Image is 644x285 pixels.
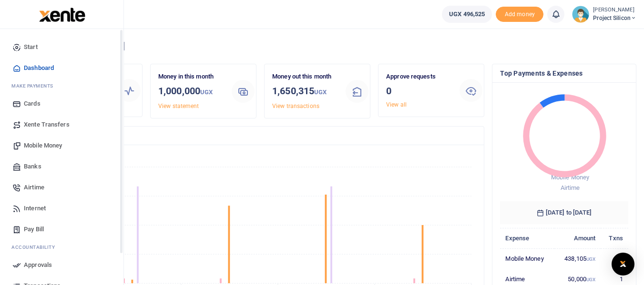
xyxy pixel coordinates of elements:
[38,10,85,18] a: logo-small logo-large logo-large
[158,84,224,99] h3: 1,000,000
[551,174,589,181] span: Mobile Money
[272,103,319,109] a: View transactions
[24,63,54,73] span: Dashboard
[8,198,116,219] a: Internet
[158,103,199,109] a: View statement
[314,88,327,96] small: UGX
[601,228,628,248] th: Txns
[158,72,224,82] p: Money in this month
[24,120,70,129] span: Xente Transfers
[438,6,496,23] li: Wallet ballance
[8,58,116,79] a: Dashboard
[44,130,476,141] h4: Transactions Overview
[16,82,53,89] span: ake Payments
[24,183,44,192] span: Airtime
[593,6,636,14] small: [PERSON_NAME]
[36,41,636,51] h4: Hello [PERSON_NAME]
[24,141,62,150] span: Mobile Money
[554,248,601,269] td: 438,105
[496,7,543,22] li: Toup your wallet
[8,79,116,93] li: M
[24,260,52,270] span: Approvals
[601,248,628,269] td: 2
[586,256,595,262] small: UGX
[500,248,554,269] td: Mobile Money
[24,204,46,213] span: Internet
[39,8,85,22] img: logo-large
[386,72,452,82] p: Approve requests
[612,253,634,275] div: Open Intercom Messenger
[500,68,628,79] h4: Top Payments & Expenses
[8,177,116,198] a: Airtime
[572,6,636,23] a: profile-user [PERSON_NAME] Project Silicon
[496,10,543,17] a: Add money
[586,277,595,282] small: UGX
[200,88,213,96] small: UGX
[272,72,338,82] p: Money out this month
[8,219,116,240] a: Pay Bill
[572,6,589,23] img: profile-user
[386,101,407,108] a: View all
[593,14,636,22] span: Project Silicon
[272,84,338,99] h3: 1,650,315
[24,162,41,171] span: Banks
[386,84,452,98] h3: 0
[8,93,116,114] a: Cards
[8,255,116,275] a: Approvals
[500,201,628,224] h6: [DATE] to [DATE]
[561,184,580,191] span: Airtime
[8,156,116,177] a: Banks
[442,6,492,23] a: UGX 496,525
[8,240,116,255] li: Ac
[8,37,116,58] a: Start
[500,228,554,248] th: Expense
[8,114,116,135] a: Xente Transfers
[24,225,44,234] span: Pay Bill
[24,42,38,52] span: Start
[19,244,55,251] span: countability
[8,135,116,156] a: Mobile Money
[496,7,543,22] span: Add money
[449,10,485,19] span: UGX 496,525
[554,228,601,248] th: Amount
[24,99,41,108] span: Cards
